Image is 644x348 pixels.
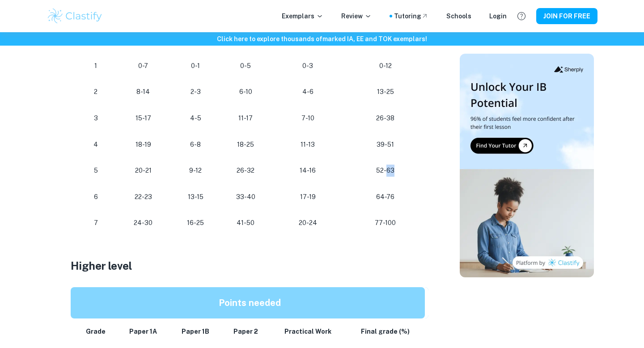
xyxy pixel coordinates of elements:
[177,191,215,203] p: 13-15
[124,191,162,203] p: 22-23
[353,86,418,98] p: 13-25
[177,60,215,72] p: 0-1
[229,217,263,229] p: 41-50
[124,86,162,98] p: 8-14
[353,112,418,124] p: 26-38
[353,217,418,229] p: 77-100
[81,191,110,203] p: 6
[282,11,323,21] p: Exemplars
[233,328,258,335] strong: Paper 2
[277,86,339,98] p: 4-6
[353,139,418,151] p: 39-51
[177,86,215,98] p: 2-3
[229,191,263,203] p: 33-40
[124,165,162,177] p: 20-21
[277,60,339,72] p: 0-3
[361,328,410,335] strong: Final grade (%)
[277,217,339,229] p: 20-24
[81,86,110,98] p: 2
[277,191,339,203] p: 17-19
[277,165,339,177] p: 14-16
[489,11,507,21] a: Login
[177,139,215,151] p: 6-8
[81,112,110,124] p: 3
[446,11,471,21] a: Schools
[81,165,110,177] p: 5
[86,328,106,335] strong: Grade
[536,8,597,24] button: JOIN FOR FREE
[341,11,372,21] p: Review
[2,34,642,44] h6: Click here to explore thousands of marked IA, EE and TOK exemplars !
[229,86,263,98] p: 6-10
[177,112,215,124] p: 4-5
[129,328,157,335] strong: Paper 1A
[177,165,215,177] p: 9-12
[229,112,263,124] p: 11-17
[124,217,162,229] p: 24-30
[460,54,594,277] img: Thumbnail
[124,139,162,151] p: 18-19
[394,11,428,21] a: Tutoring
[229,60,263,72] p: 0-5
[353,60,418,72] p: 0-12
[124,112,162,124] p: 15-17
[277,112,339,124] p: 7-10
[81,217,110,229] p: 7
[514,8,529,24] button: Help and Feedback
[182,328,209,335] strong: Paper 1B
[353,191,418,203] p: 64-76
[229,139,263,151] p: 18-25
[81,60,110,72] p: 1
[219,297,281,308] strong: Points needed
[277,139,339,151] p: 11-13
[47,7,103,25] img: Clastify logo
[353,165,418,177] p: 52-63
[71,258,428,274] h3: Higher level
[229,165,263,177] p: 26-32
[124,60,162,72] p: 0-7
[177,217,215,229] p: 16-25
[284,328,331,335] strong: Practical Work
[81,139,110,151] p: 4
